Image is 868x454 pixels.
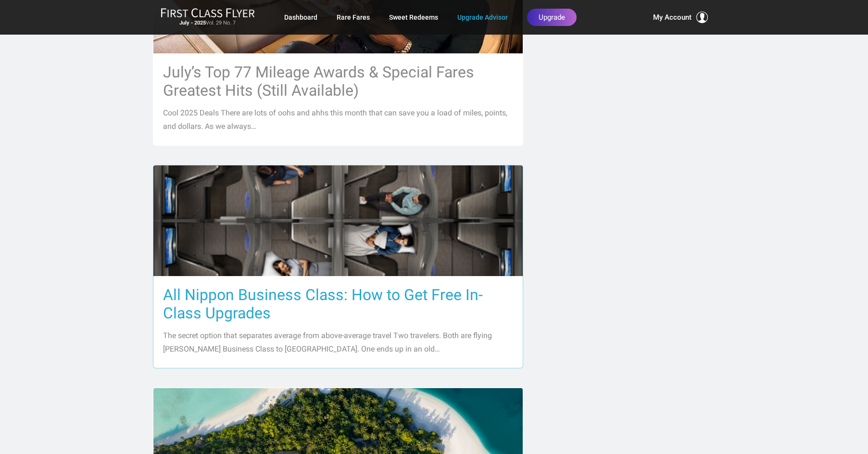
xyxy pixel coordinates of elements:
[179,20,206,26] strong: July - 2025
[161,8,255,18] img: First Class Flyer
[161,8,255,27] a: First Class FlyerJuly - 2025Vol. 29 No. 7
[653,12,692,23] span: My Account
[161,20,255,26] small: Vol. 29 No. 7
[337,9,370,26] a: Rare Fares
[163,286,513,322] h3: All Nippon Business Class: How to Get Free In-Class Upgrades
[389,9,438,26] a: Sweet Redeems
[457,9,508,26] a: Upgrade Advisor
[527,9,577,26] a: Upgrade
[163,63,513,100] h3: July’s Top 77 Mileage Awards & Special Fares Greatest Hits (Still Available)
[163,329,513,356] p: The secret option that separates average from above-average travel Two travelers. Both are flying...
[163,106,513,133] p: Cool 2025 Deals There are lots of oohs and ahhs this month that can save you a load of miles, poi...
[153,165,523,368] a: All Nippon Business Class: How to Get Free In-Class Upgrades The secret option that separates ave...
[653,12,708,23] button: My Account
[284,9,317,26] a: Dashboard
